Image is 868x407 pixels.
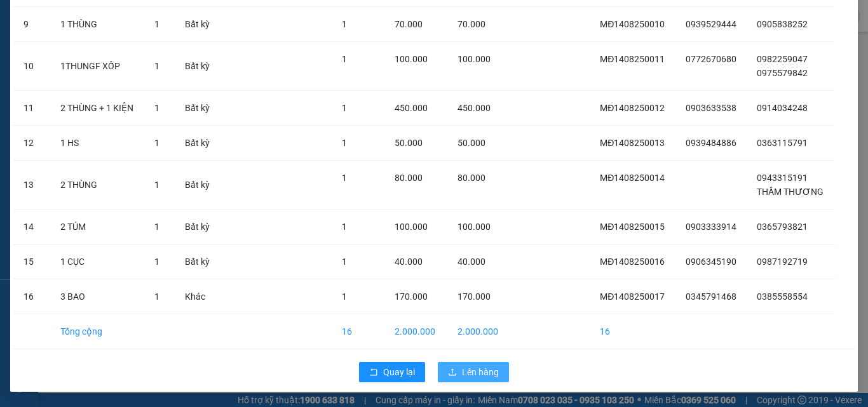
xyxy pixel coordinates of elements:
[600,173,665,183] span: MĐ1408250014
[332,314,384,349] td: 16
[757,138,808,148] span: 0363115791
[50,91,144,126] td: 2 THÙNG + 1 KIỆN
[395,257,423,267] span: 40.000
[686,291,736,302] span: 0345791468
[600,19,665,29] span: MĐ1408250010
[757,54,808,64] span: 0982259047
[757,103,808,113] span: 0914034248
[447,314,508,349] td: 2.000.000
[175,161,220,210] td: Bất kỳ
[175,210,220,244] td: Bất kỳ
[395,173,423,183] span: 80.000
[757,173,808,183] span: 0943315191
[458,257,485,267] span: 40.000
[458,54,491,64] span: 100.000
[448,368,457,378] span: upload
[342,222,347,232] span: 1
[342,19,347,29] span: 1
[175,91,220,126] td: Bất kỳ
[13,42,50,91] td: 10
[600,257,665,267] span: MĐ1408250016
[600,54,665,64] span: MĐ1408250011
[395,54,428,64] span: 100.000
[342,291,347,302] span: 1
[342,257,347,267] span: 1
[384,314,447,349] td: 2.000.000
[359,362,425,382] button: rollbackQuay lại
[13,91,50,126] td: 11
[175,42,220,91] td: Bất kỳ
[458,173,485,183] span: 80.000
[175,244,220,279] td: Bất kỳ
[458,103,491,113] span: 450.000
[175,279,220,314] td: Khác
[154,61,159,71] span: 1
[154,103,159,113] span: 1
[13,161,50,210] td: 13
[757,19,808,29] span: 0905838252
[154,291,159,302] span: 1
[600,291,665,302] span: MĐ1408250017
[395,138,423,148] span: 50.000
[13,244,50,279] td: 15
[50,210,144,244] td: 2 TÚM
[757,68,808,78] span: 0975579842
[757,222,808,232] span: 0365793821
[127,59,187,81] span: EABAR
[50,7,144,42] td: 1 THÙNG
[686,103,736,113] span: 0903633538
[600,138,665,148] span: MĐ1408250013
[11,12,31,25] span: Gửi:
[109,41,198,59] div: 0385558554
[154,257,159,267] span: 1
[342,138,347,148] span: 1
[109,12,139,25] span: Nhận:
[10,89,102,104] div: 170.000
[757,187,824,197] span: THẦM THƯƠNG
[462,365,499,379] span: Lên hàng
[458,19,485,29] span: 70.000
[383,365,415,379] span: Quay lại
[458,222,491,232] span: 100.000
[50,314,144,349] td: Tổng cộng
[50,244,144,279] td: 1 CỤC
[13,126,50,161] td: 12
[154,180,159,190] span: 1
[10,90,29,103] span: CR :
[50,161,144,210] td: 2 THÙNG
[395,19,423,29] span: 70.000
[109,11,198,41] div: Sông Hinh
[686,54,736,64] span: 0772670680
[342,173,347,183] span: 1
[50,279,144,314] td: 3 BAO
[600,103,665,113] span: MĐ1408250012
[395,103,428,113] span: 450.000
[154,222,159,232] span: 1
[13,210,50,244] td: 14
[686,19,736,29] span: 0939529444
[342,103,347,113] span: 1
[458,291,491,302] span: 170.000
[395,291,428,302] span: 170.000
[686,222,736,232] span: 0903333914
[50,42,144,91] td: 1THUNGF XỐP
[175,7,220,42] td: Bất kỳ
[757,291,808,302] span: 0385558554
[590,314,675,349] td: 16
[11,41,100,59] div: 0345791468
[13,7,50,42] td: 9
[342,54,347,64] span: 1
[175,126,220,161] td: Bất kỳ
[458,138,485,148] span: 50.000
[757,257,808,267] span: 0987192719
[109,66,127,79] span: DĐ:
[438,362,509,382] button: uploadLên hàng
[11,11,100,41] div: Bến xe Miền Đông
[154,19,159,29] span: 1
[600,222,665,232] span: MĐ1408250015
[13,279,50,314] td: 16
[154,138,159,148] span: 1
[395,222,428,232] span: 100.000
[686,138,736,148] span: 0939484886
[686,257,736,267] span: 0906345190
